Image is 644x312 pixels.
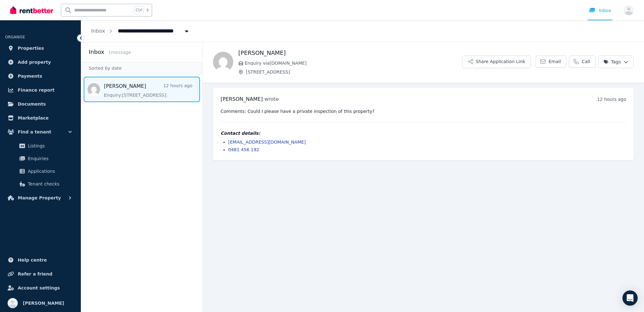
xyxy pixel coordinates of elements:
[18,58,51,66] span: Add property
[598,55,634,68] button: Tags
[569,55,596,68] a: Call
[8,152,73,165] a: Enquiries
[582,58,590,65] span: Call
[18,194,61,202] span: Manage Property
[134,6,144,14] span: Ctrl
[597,97,626,102] time: 12 hours ago
[5,42,76,55] a: Properties
[104,82,192,98] a: [PERSON_NAME]12 hours agoEnquiry:[STREET_ADDRESS].
[5,126,76,138] button: Find a tenant
[245,60,462,66] span: Enquiry via [DOMAIN_NAME]
[589,7,611,14] div: Inbox
[5,282,76,294] a: Account settings
[462,55,531,68] button: Share Application Link
[238,49,462,57] h1: [PERSON_NAME]
[221,130,626,136] h4: Contact details:
[536,55,566,68] a: Email
[18,128,51,136] span: Find a tenant
[89,48,104,56] h2: Inbox
[28,167,71,175] span: Applications
[5,35,25,39] span: ORGANISE
[18,114,48,122] span: Marketplace
[18,284,60,292] span: Account settings
[18,100,46,108] span: Documents
[246,69,462,75] span: [STREET_ADDRESS]
[549,58,561,65] span: Email
[18,44,44,52] span: Properties
[8,165,73,178] a: Applications
[5,98,76,110] a: Documents
[23,299,64,307] span: [PERSON_NAME]
[18,270,52,278] span: Refer a friend
[8,178,73,190] a: Tenant checks
[5,268,76,280] a: Refer a friend
[81,20,200,42] nav: Breadcrumb
[108,50,131,55] span: 1 message
[264,96,279,102] span: wrote
[8,140,73,152] a: Listings
[146,8,149,13] span: k
[28,142,71,150] span: Listings
[5,254,76,266] a: Help centre
[81,62,203,74] div: Sorted by date
[5,192,76,204] button: Manage Property
[228,147,259,152] a: 0481 456 192
[221,108,626,114] pre: Comments: Could I please have a private inspection of this property?
[81,74,203,105] nav: Message list
[622,290,638,306] div: Open Intercom Messenger
[18,86,55,94] span: Finance report
[5,84,76,96] a: Finance report
[28,180,71,188] span: Tenant checks
[5,56,76,68] a: Add property
[18,72,42,80] span: Payments
[221,96,263,102] span: [PERSON_NAME]
[5,112,76,124] a: Marketplace
[213,52,233,72] img: Monique Morris
[5,70,76,82] a: Payments
[18,256,47,264] span: Help centre
[228,140,306,145] a: [EMAIL_ADDRESS][DOMAIN_NAME]
[91,28,105,34] a: Inbox
[28,155,71,162] span: Enquiries
[603,59,621,65] span: Tags
[10,5,53,15] img: RentBetter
